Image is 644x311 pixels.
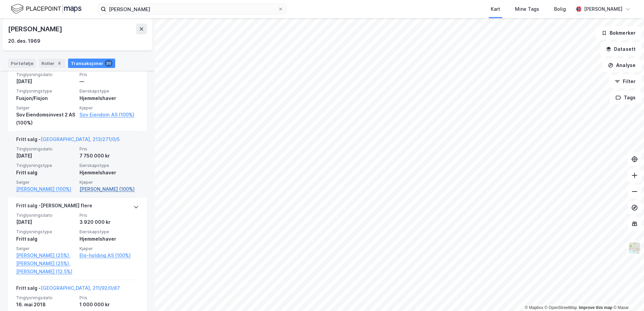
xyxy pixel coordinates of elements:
a: Mapbox [525,305,543,310]
div: 16. mai 2018 [16,301,75,309]
span: Tinglysningstype [16,163,75,168]
div: [DATE] [16,218,75,226]
button: Bokmerker [596,26,641,40]
div: 20. des. 1969 [8,37,40,45]
a: Sov Eiendom AS (100%) [79,111,139,119]
div: Sov Eiendomsinvest 2 AS (100%) [16,111,75,127]
a: [GEOGRAPHIC_DATA], 211/92/0/87 [41,285,120,291]
div: Fritt salg [16,169,75,177]
div: Roller [39,59,65,68]
a: [PERSON_NAME] (25%), [16,260,75,268]
span: Selger [16,105,75,111]
div: Bolig [554,5,566,13]
div: Hjemmelshaver [79,169,139,177]
span: Tinglysningsdato [16,146,75,152]
div: Mine Tags [515,5,539,13]
div: 1 000 000 kr [79,301,139,309]
input: Søk på adresse, matrikkel, gårdeiere, leietakere eller personer [106,4,278,14]
span: Tinglysningsdato [16,72,75,77]
div: [DATE] [16,77,75,85]
a: Improve this map [579,305,612,310]
span: Tinglysningsdato [16,295,75,301]
div: Fritt salg - [PERSON_NAME] flere [16,202,92,212]
div: [PERSON_NAME] [584,5,622,13]
span: Selger [16,246,75,251]
span: Tinglysningstype [16,229,75,235]
div: 7 750 000 kr [79,152,139,160]
div: 20 [105,60,112,67]
span: Selger [16,179,75,185]
div: Kart [491,5,500,13]
a: [PERSON_NAME] (12.5%) [16,268,75,276]
div: Kontrollprogram for chat [610,279,644,311]
div: Portefølje [8,59,36,68]
div: [DATE] [16,152,75,160]
span: Pris [79,146,139,152]
div: Transaksjoner [68,59,115,68]
div: Fritt salg - [16,284,120,295]
span: Tinglysningstype [16,88,75,94]
a: [PERSON_NAME] (25%), [16,251,75,260]
button: Analyse [602,59,641,72]
span: Kjøper [79,105,139,111]
a: [PERSON_NAME] (100%) [16,185,75,193]
div: Fritt salg [16,235,75,243]
span: Eierskapstype [79,88,139,94]
span: Eierskapstype [79,163,139,168]
span: Pris [79,295,139,301]
button: Filter [609,75,641,88]
div: 3 920 000 kr [79,218,139,226]
a: [GEOGRAPHIC_DATA], 213/271/0/5 [41,136,120,142]
div: Hjemmelshaver [79,235,139,243]
div: — [79,77,139,85]
div: Fritt salg - [16,135,120,146]
img: Z [628,242,641,254]
button: Tags [610,91,641,104]
span: Tinglysningsdato [16,212,75,218]
img: logo.f888ab2527a4732fd821a326f86c7f29.svg [11,3,82,15]
span: Pris [79,212,139,218]
iframe: Chat Widget [610,279,644,311]
span: Eierskapstype [79,229,139,235]
a: Elo-holding AS (100%) [79,251,139,260]
a: OpenStreetMap [545,305,577,310]
div: Hjemmelshaver [79,94,139,102]
div: Fusjon/Fisjon [16,94,75,102]
div: [PERSON_NAME] [8,24,63,34]
a: [PERSON_NAME] (100%) [79,185,139,193]
div: 8 [56,60,63,67]
span: Kjøper [79,246,139,251]
button: Datasett [600,42,641,56]
span: Pris [79,72,139,77]
span: Kjøper [79,179,139,185]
